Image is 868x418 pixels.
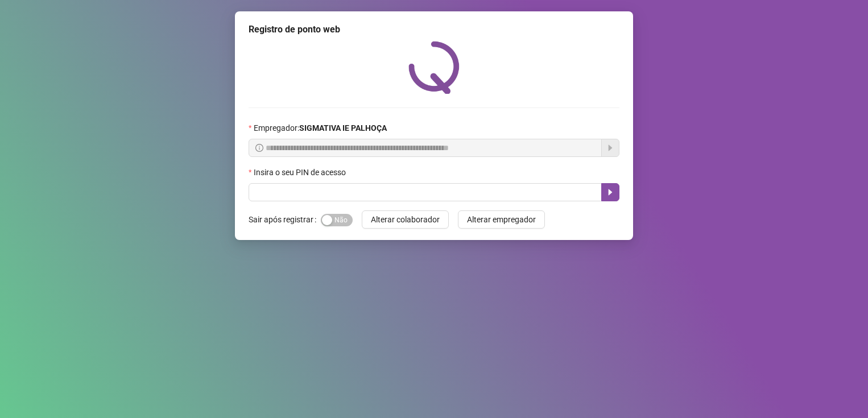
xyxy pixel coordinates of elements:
[606,188,615,197] span: caret-right
[249,210,321,229] label: Sair após registrar
[467,213,536,226] span: Alterar empregador
[299,123,387,133] strong: SIGMATIVA IE PALHOÇA
[254,122,387,134] span: Empregador :
[371,213,440,226] span: Alterar colaborador
[408,41,460,94] img: QRPoint
[458,210,545,229] button: Alterar empregador
[255,144,263,152] span: info-circle
[249,166,353,179] label: Insira o seu PIN de acesso
[249,23,619,36] div: Registro de ponto web
[362,210,449,229] button: Alterar colaborador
